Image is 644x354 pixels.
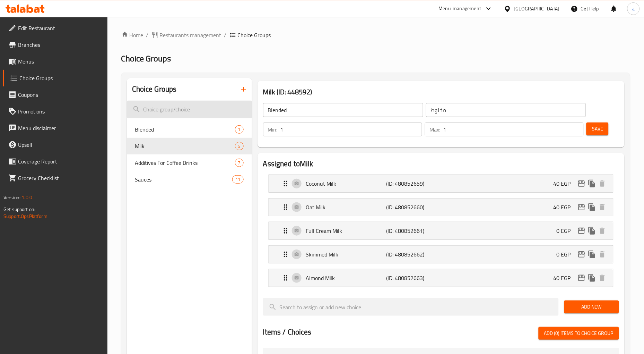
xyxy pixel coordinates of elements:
p: (ID: 480852661) [386,227,440,235]
span: 1 [235,126,243,133]
div: Milk5 [127,138,252,154]
input: search [263,298,559,316]
span: Get support on: [3,205,35,214]
a: Promotions [3,103,107,120]
span: Milk [135,142,235,150]
button: delete [597,273,608,283]
a: Restaurants management [151,31,221,39]
button: edit [576,273,587,283]
div: Additives For Coffee Drinks7 [127,154,252,171]
button: edit [576,178,587,189]
p: Coconut Milk [306,179,386,188]
li: Expand [263,266,619,290]
h2: Assigned to Milk [263,159,619,169]
div: Expand [269,199,613,216]
p: (ID: 480852660) [386,203,440,211]
div: Expand [269,175,613,192]
span: 7 [235,160,243,166]
div: Choices [232,175,243,184]
p: 40 EGP [554,203,576,211]
span: Upsell [18,141,102,149]
div: [GEOGRAPHIC_DATA] [514,5,560,12]
a: Grocery Checklist [3,170,107,186]
span: Restaurants management [160,31,221,39]
div: Expand [269,246,613,263]
p: 40 EGP [554,274,576,282]
li: Expand [263,219,619,243]
li: Expand [263,195,619,219]
button: delete [597,202,608,212]
span: 11 [233,176,243,183]
p: (ID: 480852659) [386,179,440,188]
li: Expand [263,172,619,195]
button: Add (0) items to choice group [539,327,619,340]
a: Upsell [3,136,107,153]
a: Branches [3,36,107,53]
span: Version: [3,193,20,202]
div: Choices [235,142,244,150]
a: Menu disclaimer [3,120,107,136]
div: Choices [235,125,244,134]
span: Sauces [135,175,233,184]
div: Blended1 [127,121,252,138]
h2: Choice Groups [132,84,177,94]
a: Coverage Report [3,153,107,170]
h3: Milk (ID: 448592) [263,86,619,98]
span: Edit Restaurant [18,24,102,32]
p: Min: [268,125,278,134]
button: duplicate [587,202,597,212]
a: Edit Restaurant [3,20,107,36]
p: 40 EGP [554,179,576,188]
span: Menu disclaimer [18,124,102,132]
li: / [224,31,227,39]
span: Choice Groups [19,74,102,82]
nav: breadcrumb [121,31,630,39]
p: 0 EGP [557,227,576,235]
span: Coverage Report [18,157,102,166]
button: edit [576,202,587,212]
button: duplicate [587,178,597,189]
div: Sauces11 [127,171,252,188]
a: Support.OpsPlatform [3,212,47,221]
div: Expand [269,222,613,239]
p: Full Cream Milk [306,227,386,235]
span: 5 [235,143,243,150]
li: / [146,31,149,39]
button: edit [576,249,587,260]
a: Coupons [3,86,107,103]
input: search [127,101,252,118]
span: Coupons [18,91,102,99]
button: delete [597,178,608,189]
span: Promotions [18,107,102,116]
span: Add New [570,303,613,311]
div: Menu-management [439,5,481,13]
h2: Items / Choices [263,327,312,337]
button: delete [597,226,608,236]
span: Save [592,125,603,133]
span: Grocery Checklist [18,174,102,182]
a: Home [121,31,143,39]
p: (ID: 480852662) [386,250,440,259]
li: Expand [263,243,619,266]
a: Menus [3,53,107,70]
button: Save [586,123,609,135]
a: Choice Groups [3,70,107,86]
button: duplicate [587,226,597,236]
button: delete [597,249,608,260]
p: Oat Milk [306,203,386,211]
span: a [632,5,635,12]
button: Add New [564,301,619,313]
button: edit [576,226,587,236]
span: Additives For Coffee Drinks [135,159,235,167]
button: duplicate [587,273,597,283]
div: Choices [235,159,244,167]
p: (ID: 480852663) [386,274,440,282]
span: Menus [18,57,102,66]
span: Blended [135,125,235,134]
p: 0 EGP [557,250,576,259]
span: 1.0.0 [21,193,32,202]
span: Add (0) items to choice group [544,329,613,338]
p: Max: [430,125,441,134]
button: duplicate [587,249,597,260]
div: Expand [269,269,613,287]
